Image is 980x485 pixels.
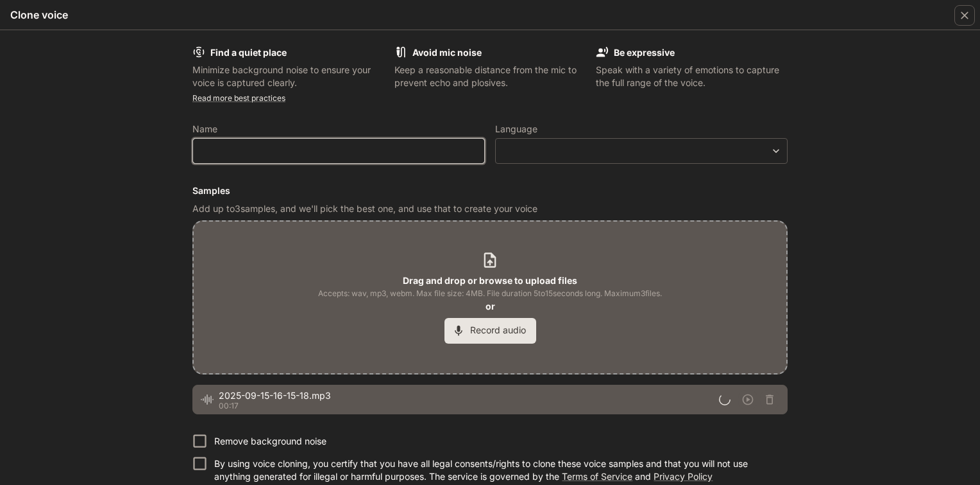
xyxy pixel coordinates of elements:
[614,47,675,58] b: Be expressive
[10,8,68,22] h5: Clone voice
[318,287,662,300] span: Accepts: wav, mp3, webm. Max file size: 4MB. File duration 5 to 15 seconds long. Maximum 3 files.
[495,125,537,134] p: Language
[412,47,482,58] b: Avoid mic noise
[394,64,586,89] p: Keep a reasonable distance from the mic to prevent echo and plosives.
[214,457,777,483] p: By using voice cloning, you certify that you have all legal consents/rights to clone these voice ...
[403,275,577,286] b: Drag and drop or browse to upload files
[192,93,285,103] a: Read more best practices
[214,435,326,448] p: Remove background noise
[486,301,495,312] b: or
[444,318,536,344] button: Record audio
[192,64,384,89] p: Minimize background noise to ensure your voice is captured clearly.
[496,145,787,157] div: ​
[192,125,217,134] p: Name
[654,471,713,482] a: Privacy Policy
[219,402,719,410] p: 00:17
[210,47,287,58] b: Find a quiet place
[219,389,719,402] span: 2025-09-15-16-15-18.mp3
[192,202,788,215] p: Add up to 3 samples, and we'll pick the best one, and use that to create your voice
[562,471,632,482] a: Terms of Service
[192,184,788,197] h6: Samples
[596,64,788,89] p: Speak with a variety of emotions to capture the full range of the voice.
